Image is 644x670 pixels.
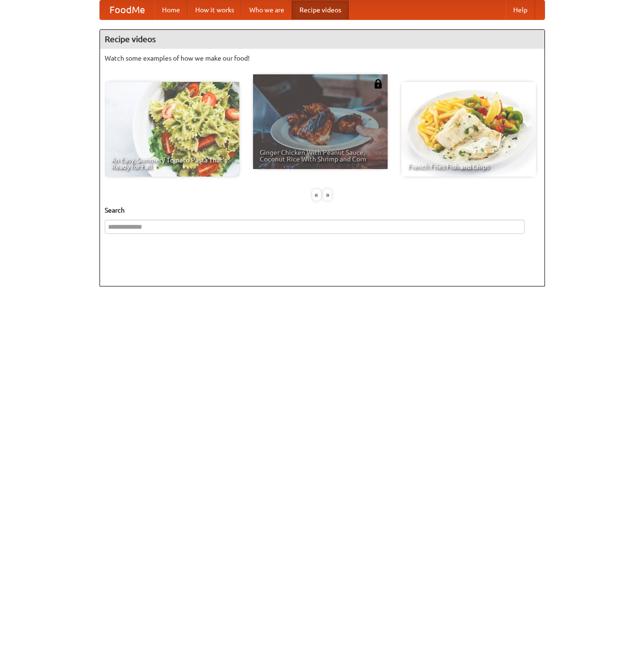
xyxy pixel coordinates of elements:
span: French Fries Fish and Chips [408,163,529,170]
p: Watch some examples of how we make our food! [105,54,540,63]
a: Who we are [242,0,292,19]
a: Recipe videos [292,0,349,19]
a: Home [154,0,188,19]
span: An Easy, Summery Tomato Pasta That's Ready for Fall [111,157,233,170]
img: 483408.png [373,79,383,89]
a: Help [506,0,535,19]
div: « [312,189,321,201]
a: FoodMe [100,0,154,19]
a: French Fries Fish and Chips [401,82,536,177]
a: How it works [188,0,242,19]
div: » [323,189,332,201]
a: An Easy, Summery Tomato Pasta That's Ready for Fall [105,82,239,177]
h5: Search [105,205,540,215]
h4: Recipe videos [100,30,544,49]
